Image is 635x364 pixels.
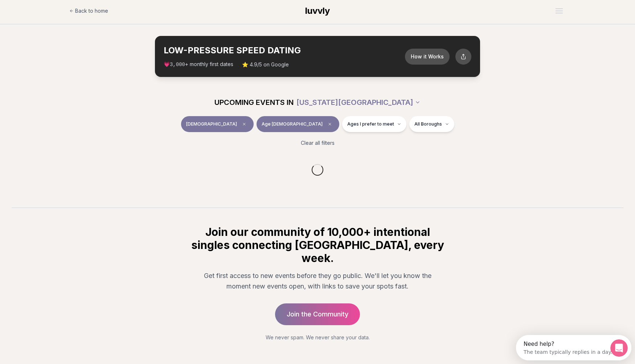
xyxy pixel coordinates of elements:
[405,49,450,65] button: How it Works
[305,5,330,16] span: luvvly
[257,116,339,132] button: Age [DEMOGRAPHIC_DATA]Clear age
[170,62,185,68] span: 3,000
[347,121,394,127] span: Ages I prefer to meet
[262,121,323,127] span: Age [DEMOGRAPHIC_DATA]
[186,121,237,127] span: [DEMOGRAPHIC_DATA]
[190,334,445,341] p: We never spam. We never share your data.
[214,97,294,107] span: UPCOMING EVENTS IN
[240,120,249,128] span: Clear event type filter
[190,225,445,265] h2: Join our community of 10,000+ intentional singles connecting [GEOGRAPHIC_DATA], every week.
[516,335,631,360] iframe: Intercom live chat discovery launcher
[181,116,254,132] button: [DEMOGRAPHIC_DATA]Clear event type filter
[325,120,334,128] span: Clear age
[69,4,108,18] a: Back to home
[296,94,421,110] button: [US_STATE][GEOGRAPHIC_DATA]
[409,116,454,132] button: All Boroughs
[414,121,442,127] span: All Boroughs
[610,339,628,357] iframe: Intercom live chat
[75,7,108,15] span: Back to home
[8,12,96,20] div: The team typically replies in a day.
[553,5,566,16] button: Open menu
[242,61,289,68] span: ⭐ 4.9/5 on Google
[275,303,360,325] a: Join the Community
[305,5,330,17] a: luvvly
[3,3,118,23] div: Open Intercom Messenger
[296,135,339,151] button: Clear all filters
[196,270,439,292] p: Get first access to new events before they go public. We'll let you know the moment new events op...
[342,116,406,132] button: Ages I prefer to meet
[164,45,405,56] h2: LOW-PRESSURE SPEED DATING
[8,6,96,12] div: Need help?
[164,61,233,68] span: 💗 + monthly first dates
